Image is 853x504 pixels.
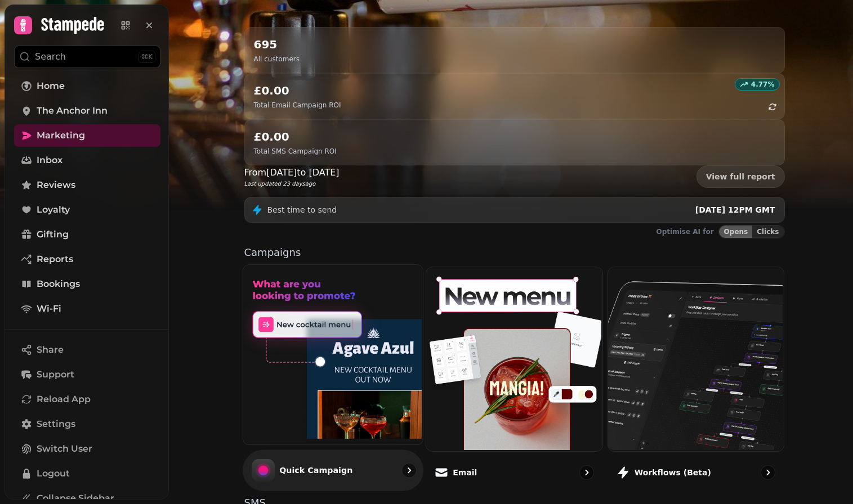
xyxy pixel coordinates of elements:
[607,266,783,450] img: Workflows (beta)
[37,302,61,316] span: Wi-Fi
[37,104,108,118] span: The Anchor Inn
[757,228,779,235] span: Clicks
[751,80,775,89] p: 4.77 %
[37,368,74,381] span: Support
[254,55,300,64] p: All customers
[37,178,75,192] span: Reviews
[14,149,160,172] a: Inbox
[453,467,477,478] p: Email
[14,462,160,485] button: Logout
[37,467,70,480] span: Logout
[14,75,160,97] a: Home
[244,166,340,179] p: From [DATE] to [DATE]
[14,438,160,460] button: Switch User
[752,226,784,238] button: Clicks
[608,267,785,489] a: Workflows (beta)Workflows (beta)
[37,129,85,142] span: Marketing
[37,154,62,167] span: Inbox
[244,179,340,188] p: Last updated 23 days ago
[242,264,423,491] a: Quick CampaignQuick Campaign
[254,101,341,110] p: Total Email Campaign ROI
[14,413,160,435] a: Settings
[14,388,160,411] button: Reload App
[242,264,421,443] img: Quick Campaign
[139,51,155,63] div: ⌘K
[14,298,160,320] a: Wi-Fi
[37,393,91,406] span: Reload App
[635,467,711,478] p: Workflows (beta)
[14,199,160,221] a: Loyalty
[35,50,66,64] p: Search
[719,226,753,238] button: Opens
[696,165,785,188] a: View full report
[724,228,748,235] span: Opens
[14,248,160,271] a: Reports
[254,83,341,98] h2: £0.00
[657,227,714,236] p: Optimise AI for
[425,266,601,450] img: Email
[37,277,80,291] span: Bookings
[403,465,414,476] svg: go to
[14,124,160,147] a: Marketing
[254,37,300,52] h2: 695
[37,417,75,431] span: Settings
[267,204,337,215] p: Best time to send
[37,79,65,93] span: Home
[14,273,160,295] a: Bookings
[14,100,160,122] a: The Anchor Inn
[37,442,92,456] span: Switch User
[244,247,785,258] p: Campaigns
[14,46,160,68] button: Search⌘K
[426,267,603,489] a: EmailEmail
[254,147,337,156] p: Total SMS Campaign ROI
[279,465,352,476] p: Quick Campaign
[14,363,160,386] button: Support
[581,467,592,478] svg: go to
[14,174,160,196] a: Reviews
[14,339,160,361] button: Share
[37,253,73,266] span: Reports
[37,343,64,357] span: Share
[37,203,70,217] span: Loyalty
[254,129,337,145] h2: £0.00
[14,223,160,246] a: Gifting
[695,205,775,214] span: [DATE] 12PM GMT
[762,467,774,478] svg: go to
[763,97,782,116] button: refresh
[37,228,69,241] span: Gifting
